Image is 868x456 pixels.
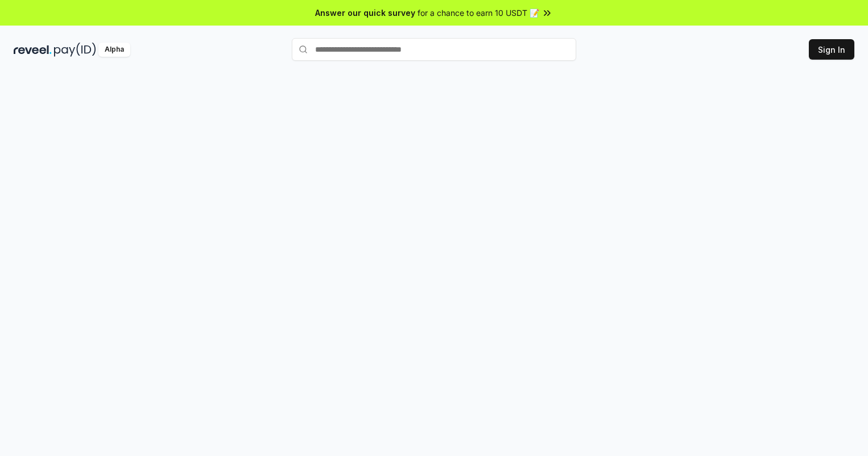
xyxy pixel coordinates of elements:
span: for a chance to earn 10 USDT 📝 [418,7,539,19]
img: reveel_dark [14,43,52,57]
img: pay_id [54,43,96,57]
div: Alpha [98,43,130,57]
span: Answer our quick survey [315,7,415,19]
button: Sign In [809,39,854,60]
